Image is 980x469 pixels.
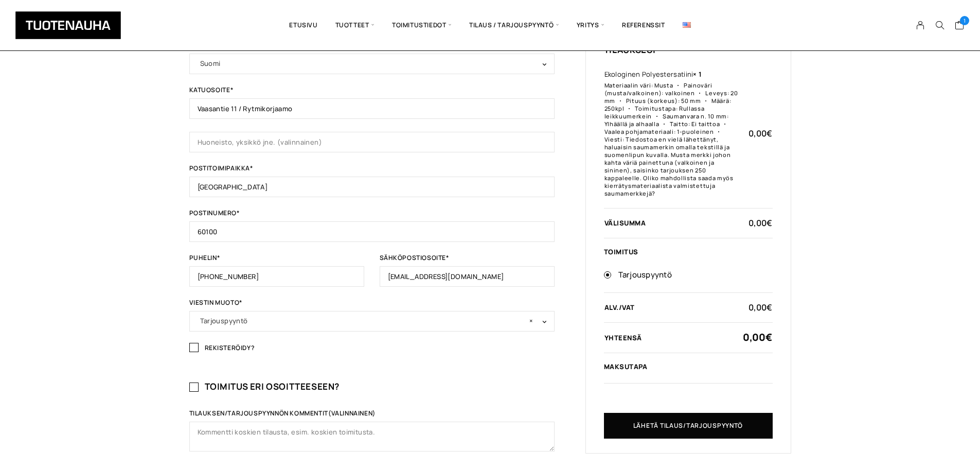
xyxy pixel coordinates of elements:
p: Tiedostoa en vielä lähettänyt, haluaisin saumamerkin omalla tekstillä ja suomenlipun kuvalla. Mus... [604,135,734,197]
p: valkoinen [665,89,695,97]
label: Tarjouspyyntö [618,268,773,282]
span: Tarjouspyyntö [189,311,555,332]
span: (valinnainen) [328,409,376,418]
strong: × 1 [693,70,702,79]
dt: Saumanvara n. 10 mm: [653,112,729,120]
label: Postinumero [189,210,555,221]
span: € [767,128,772,139]
span: Toimitustiedot [383,8,460,43]
p: Musta [654,81,673,89]
th: Välisumma [604,218,742,228]
label: Katuosoite [189,87,555,98]
dt: Leveys: [696,89,729,97]
p: Ei taittoa [691,120,720,128]
label: Puhelin [189,255,364,266]
span: Maa [189,54,555,74]
dt: Pituus (korkeus): [617,97,680,105]
dt: Määrä: [702,97,731,105]
a: Cart [955,20,965,32]
p: 50 mm [681,97,701,105]
button: Lähetä tilaus/tarjouspyyntö [604,413,773,439]
span: Yritys [568,8,613,43]
bdi: 0,00 [749,217,772,229]
a: Referenssit [613,8,674,43]
label: Tilauksen/tarjouspyynnön kommentit [189,410,555,422]
input: Toimitus eri osoitteeseen? [189,383,199,392]
h3: Toimitus eri osoitteeseen? [189,380,555,392]
p: 20 mm [604,89,738,105]
label: Sähköpostiosoite [380,255,555,266]
dt: Taitto: [661,120,690,128]
span: € [767,302,772,313]
dt: Vaalea pohjamateriaali: [604,120,731,135]
span: € [767,217,772,229]
input: Kadunnimi ja talon numero [189,98,555,119]
label: Viestin muoto [189,300,555,311]
input: Rekisteröidy? [189,343,199,352]
bdi: 0,00 [743,331,772,344]
bdi: 0,00 [749,302,772,313]
th: alv./VAT [604,303,742,312]
a: My Account [911,21,931,30]
p: Rullassa leikkuumerkein [604,105,705,120]
span: × [529,314,533,328]
bdi: 0,00 [749,128,772,139]
dt: Materiaalin väri: [604,81,653,89]
dt: Toimitustapa: [626,105,678,112]
label: Postitoimipaikka [189,165,555,177]
span: Suomi [200,56,544,71]
img: English [683,22,691,28]
p: 250kpl [604,105,625,112]
span: Tuotteet [327,8,383,43]
span: € [765,331,772,344]
label: Rekisteröidy? [189,344,555,358]
div: Maksutapa [604,363,773,370]
a: Etusivu [280,8,326,43]
p: Ylhäällä ja alhaalla [604,120,660,128]
td: Ekologinen polyestersatiin­i [604,68,742,198]
dt: Painoväri (musta/valkoinen): [604,81,712,97]
button: Search [930,21,950,30]
div: Toimitus [604,248,773,255]
p: 1-puoleinen [677,128,714,135]
span: Tilaus / Tarjouspyyntö [460,8,568,43]
img: Tuotenauha Oy [15,11,121,39]
span: 1 [960,16,969,25]
th: Yhteensä [604,333,742,342]
dt: Viesti: [604,128,725,143]
input: Huoneisto, yksikkö jne. (valinnainen) [189,132,555,152]
span: Tarjouspyyntö [200,314,544,328]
